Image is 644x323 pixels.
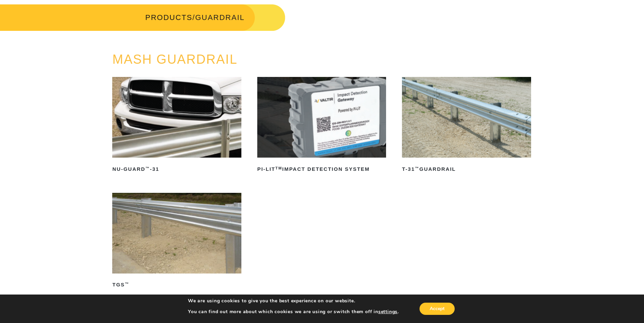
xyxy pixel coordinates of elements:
[145,13,192,22] a: PRODUCTS
[112,77,241,175] a: NU-GUARD™-31
[145,166,150,170] sup: ™
[188,309,399,315] p: You can find out more about which cookies we are using or switch them off in .
[188,298,399,304] p: We are using cookies to give you the best experience on our website.
[257,164,386,175] h2: PI-LIT Impact Detection System
[112,280,241,290] h2: TGS
[402,164,531,175] h2: T-31 Guardrail
[420,303,455,315] button: Accept
[112,193,241,290] a: TGS™
[195,13,244,22] span: GUARDRAIL
[112,52,237,66] a: MASH GUARDRAIL
[112,164,241,175] h2: NU-GUARD -31
[125,282,129,286] sup: ™
[415,166,419,170] sup: ™
[402,77,531,175] a: T-31™Guardrail
[276,166,282,170] sup: TM
[378,309,398,315] button: settings
[257,77,386,175] a: PI-LITTMImpact Detection System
